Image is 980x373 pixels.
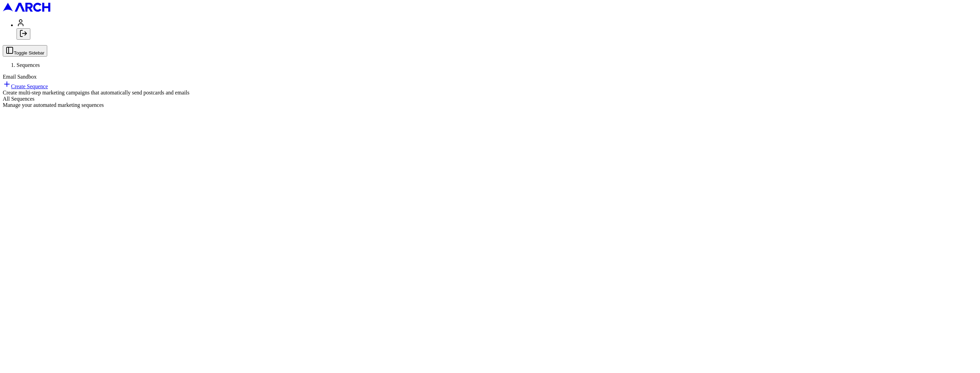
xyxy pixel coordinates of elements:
[3,83,48,89] a: Create Sequence
[14,50,44,56] span: Toggle Sidebar
[3,74,977,80] div: Email Sandbox
[3,45,47,57] button: Toggle Sidebar
[3,90,977,96] div: Create multi-step marketing campaigns that automatically send postcards and emails
[17,28,30,40] button: Log out
[3,102,977,108] div: Manage your automated marketing sequences
[3,62,977,68] nav: breadcrumb
[17,62,40,68] span: Sequences
[3,96,977,102] div: All Sequences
